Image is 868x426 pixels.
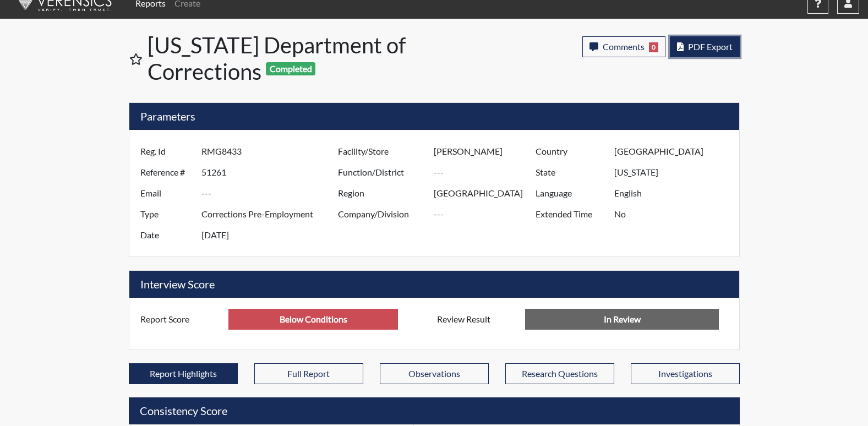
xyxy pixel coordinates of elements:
[132,183,201,204] label: Email
[201,141,341,162] input: ---
[434,162,538,183] input: ---
[132,225,201,245] label: Date
[330,183,434,204] label: Region
[631,363,740,384] button: Investigations
[148,32,435,85] h1: [US_STATE] Department of Corrections
[614,141,736,162] input: ---
[266,62,315,75] span: Completed
[129,103,739,130] h5: Parameters
[525,309,719,330] input: No Decision
[434,204,538,225] input: ---
[129,397,740,424] h5: Consistency Score
[614,183,736,204] input: ---
[132,162,201,183] label: Reference #
[688,41,733,52] span: PDF Export
[129,271,739,298] h5: Interview Score
[201,204,341,225] input: ---
[254,363,363,384] button: Full Report
[582,36,665,57] button: Comments0
[132,204,201,225] label: Type
[132,309,229,330] label: Report Score
[201,225,341,245] input: ---
[429,309,526,330] label: Review Result
[434,183,538,204] input: ---
[527,141,614,162] label: Country
[228,309,398,330] input: ---
[527,162,614,183] label: State
[201,162,341,183] input: ---
[527,204,614,225] label: Extended Time
[330,141,434,162] label: Facility/Store
[614,162,736,183] input: ---
[614,204,736,225] input: ---
[603,41,645,52] span: Comments
[527,183,614,204] label: Language
[649,42,658,52] span: 0
[505,363,614,384] button: Research Questions
[201,183,341,204] input: ---
[129,363,238,384] button: Report Highlights
[434,141,538,162] input: ---
[330,204,434,225] label: Company/Division
[670,36,740,57] button: PDF Export
[330,162,434,183] label: Function/District
[380,363,489,384] button: Observations
[132,141,201,162] label: Reg. Id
